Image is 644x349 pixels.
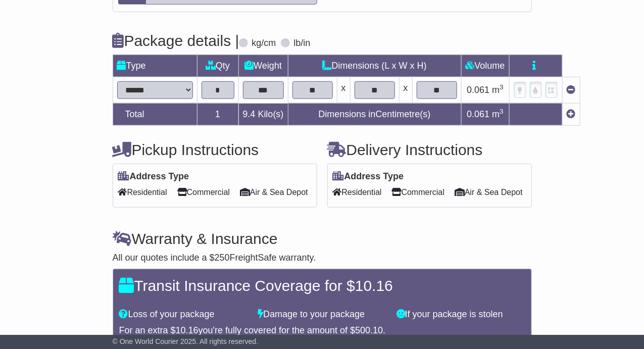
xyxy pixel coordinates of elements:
[113,32,239,49] h4: Package details |
[253,309,391,320] div: Damage to your package
[114,309,253,320] div: Loss of your package
[197,103,238,125] td: 1
[293,38,310,49] label: lb/in
[177,184,230,200] span: Commercial
[197,55,238,77] td: Qty
[215,253,230,263] span: 250
[113,253,532,264] div: All our quotes include a $ FreightSafe warranty.
[355,325,383,335] span: 500.10
[399,77,412,103] td: x
[461,55,509,77] td: Volume
[333,171,404,182] label: Address Type
[113,141,317,158] h4: Pickup Instructions
[492,109,504,119] span: m
[355,277,393,294] span: 10.16
[113,55,197,77] td: Type
[176,325,199,335] span: 10.16
[392,184,444,200] span: Commercial
[391,309,530,320] div: If your package is stolen
[113,230,532,247] h4: Warranty & Insurance
[118,171,189,182] label: Address Type
[337,77,350,103] td: x
[118,184,167,200] span: Residential
[327,141,532,158] h4: Delivery Instructions
[492,85,504,95] span: m
[240,184,308,200] span: Air & Sea Depot
[567,109,576,119] a: Add new item
[500,83,504,91] sup: 3
[455,184,523,200] span: Air & Sea Depot
[252,38,276,49] label: kg/cm
[243,109,256,119] span: 9.4
[288,55,461,77] td: Dimensions (L x W x H)
[467,109,489,119] span: 0.061
[500,108,504,115] sup: 3
[119,277,525,294] h4: Transit Insurance Coverage for $
[467,85,489,95] span: 0.061
[113,103,197,125] td: Total
[333,184,382,200] span: Residential
[119,325,525,336] div: For an extra $ you're fully covered for the amount of $ .
[238,55,288,77] td: Weight
[113,337,259,345] span: © One World Courier 2025. All rights reserved.
[567,85,576,95] a: Remove this item
[288,103,461,125] td: Dimensions in Centimetre(s)
[238,103,288,125] td: Kilo(s)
